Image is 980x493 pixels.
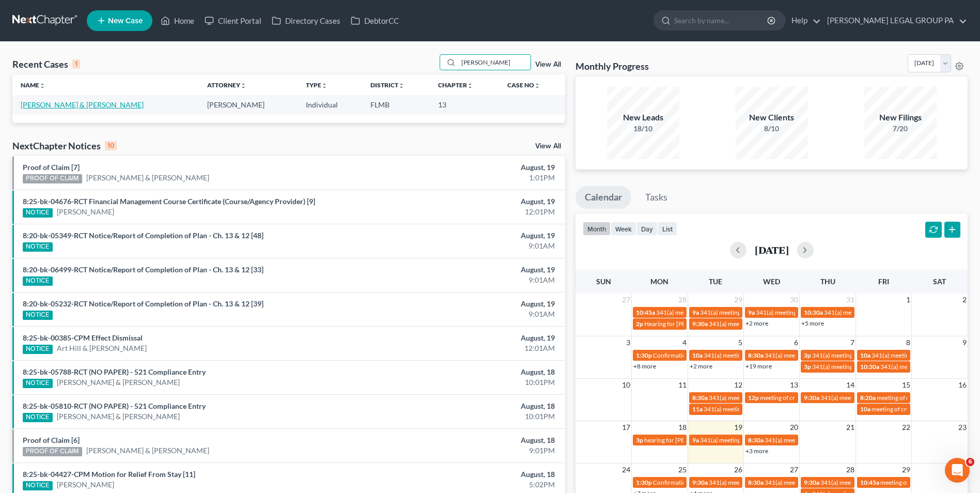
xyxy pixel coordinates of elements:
[789,421,799,434] span: 20
[692,436,699,444] span: 9a
[644,320,725,328] span: Hearing for [PERSON_NAME]
[692,405,703,413] span: 11a
[607,112,679,124] div: New Leads
[23,470,195,479] a: 8:25-bk-04427-CPM Motion for Relief From Stay [11]
[677,421,688,434] span: 18
[760,394,873,402] span: meeting of creditors for [PERSON_NAME]
[621,421,631,434] span: 17
[384,469,555,480] div: August, 18
[86,445,209,456] a: [PERSON_NAME] & [PERSON_NAME]
[860,479,879,486] span: 10:45a
[240,83,246,89] i: unfold_more
[346,11,404,30] a: DebtorCC
[370,81,405,89] a: Districtunfold_more
[621,464,631,476] span: 24
[733,464,743,476] span: 26
[748,479,764,486] span: 8:30a
[957,379,968,391] span: 16
[507,81,540,89] a: Case Nounfold_more
[384,299,555,309] div: August, 19
[804,363,811,371] span: 3p
[199,95,298,114] td: [PERSON_NAME]
[845,464,855,476] span: 28
[636,222,658,236] button: day
[384,309,555,319] div: 9:01AM
[575,60,649,72] h3: Monthly Progress
[745,319,768,327] a: +2 more
[804,479,819,486] span: 9:30a
[656,309,756,316] span: 341(a) meeting for [PERSON_NAME]
[23,345,53,354] div: NOTICE
[23,265,263,274] a: 8:20-bk-06499-RCT Notice/Report of Completion of Plan - Ch. 13 & 12 [33]
[801,319,824,327] a: +5 more
[607,124,679,134] div: 18/10
[155,11,199,30] a: Home
[690,362,712,370] a: +2 more
[384,207,555,217] div: 12:01PM
[658,222,677,236] button: list
[653,351,770,359] span: Confirmation hearing for [PERSON_NAME]
[860,363,879,371] span: 10:30a
[23,367,206,376] a: 8:25-bk-05788-RCT (NO PAPER) - 521 Compliance Entry
[692,351,703,359] span: 10a
[438,81,473,89] a: Chapterunfold_more
[321,83,328,89] i: unfold_more
[108,17,143,25] span: New Case
[681,336,688,349] span: 4
[23,197,315,206] a: 8:25-bk-04676-RCT Financial Management Course Certificate (Course/Agency Provider) [9]
[878,277,889,286] span: Fri
[748,394,759,402] span: 12p
[824,309,978,316] span: 341(a) meeting for [PERSON_NAME] & [PERSON_NAME]
[864,112,937,124] div: New Filings
[709,394,863,402] span: 341(a) meeting for [PERSON_NAME] & [PERSON_NAME]
[793,336,799,349] span: 6
[733,421,743,434] span: 19
[384,377,555,388] div: 10:01PM
[845,294,855,306] span: 31
[763,277,780,286] span: Wed
[849,336,855,349] span: 7
[384,173,555,183] div: 1:01PM
[804,309,823,316] span: 10:30a
[636,320,643,328] span: 2p
[745,447,768,455] a: +3 more
[23,413,53,422] div: NOTICE
[966,458,974,466] span: 6
[636,186,677,209] a: Tasks
[384,333,555,343] div: August, 19
[692,320,708,328] span: 9:30a
[748,351,764,359] span: 8:30a
[812,363,912,371] span: 341(a) meeting for [PERSON_NAME]
[23,436,80,444] a: Proof of Claim [6]
[57,207,114,217] a: [PERSON_NAME]
[933,277,946,286] span: Sat
[267,11,346,30] a: Directory Cases
[535,143,561,150] a: View All
[733,294,743,306] span: 29
[72,59,80,69] div: 1
[534,83,540,89] i: unfold_more
[709,479,808,486] span: 341(a) meeting for [PERSON_NAME]
[23,311,53,320] div: NOTICE
[298,95,363,114] td: Individual
[384,445,555,456] div: 9:01PM
[384,367,555,377] div: August, 18
[23,163,80,172] a: Proof of Claim [7]
[820,394,975,402] span: 341(a) meeting for [PERSON_NAME] & [PERSON_NAME]
[860,405,870,413] span: 10a
[23,174,82,183] div: PROOF OF CLAIM
[901,421,911,434] span: 22
[765,436,919,444] span: 341(a) meeting for [PERSON_NAME] & [PERSON_NAME]
[860,394,876,402] span: 8:20a
[692,479,708,486] span: 9:30a
[901,379,911,391] span: 15
[755,244,789,255] h2: [DATE]
[398,83,405,89] i: unfold_more
[23,276,53,286] div: NOTICE
[458,55,531,70] input: Search by name...
[384,241,555,251] div: 9:01AM
[583,222,611,236] button: month
[700,436,800,444] span: 341(a) meeting for [PERSON_NAME]
[21,81,45,89] a: Nameunfold_more
[633,362,656,370] a: +8 more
